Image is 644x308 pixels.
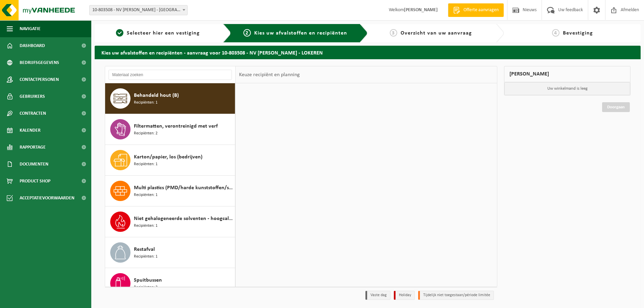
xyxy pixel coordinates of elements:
[116,29,123,37] span: 1
[105,176,235,206] button: Multi plastics (PMD/harde kunststoffen/spanbanden/EPS/folie naturel/folie gemengd) Recipiënten: 1
[243,29,251,37] span: 2
[134,276,162,284] span: Spuitbussen
[418,291,494,300] li: Tijdelijk niet toegestaan/période limitée
[105,83,235,114] button: Behandeld hout (B) Recipiënten: 1
[20,20,41,37] span: Navigatie
[20,54,59,71] span: Bedrijfsgegevens
[134,122,218,130] span: Filtermatten, verontreinigd met verf
[105,237,235,268] button: Restafval Recipiënten: 1
[134,100,158,106] span: Recipiënten: 1
[602,102,630,112] a: Doorgaan
[20,37,45,54] span: Dashboard
[134,284,158,291] span: Recipiënten: 2
[20,71,59,88] span: Contactpersonen
[134,161,158,168] span: Recipiënten: 1
[134,245,155,254] span: Restafval
[95,46,641,59] h2: Kies uw afvalstoffen en recipiënten - aanvraag voor 10-803508 - NV [PERSON_NAME] - LOKEREN
[105,145,235,176] button: Karton/papier, los (bedrijven) Recipiënten: 1
[134,192,158,198] span: Recipiënten: 1
[134,215,233,223] span: Niet gehalogeneerde solventen - hoogcalorisch in 200lt-vat
[89,5,188,15] span: 10-803508 - NV ANDRE DE WITTE - LOKEREN
[404,7,438,13] strong: [PERSON_NAME]
[90,5,187,15] span: 10-803508 - NV ANDRE DE WITTE - LOKEREN
[98,29,218,37] a: 1Selecteer hier een vestiging
[504,82,630,95] p: Uw winkelmand is leeg
[552,29,559,37] span: 4
[20,139,46,156] span: Rapportage
[563,30,593,36] span: Bevestiging
[390,29,397,37] span: 3
[134,91,179,100] span: Behandeld hout (B)
[134,184,233,192] span: Multi plastics (PMD/harde kunststoffen/spanbanden/EPS/folie naturel/folie gemengd)
[134,254,158,260] span: Recipiënten: 1
[462,7,500,14] span: Offerte aanvragen
[134,130,158,137] span: Recipiënten: 2
[134,223,158,229] span: Recipiënten: 1
[105,206,235,237] button: Niet gehalogeneerde solventen - hoogcalorisch in 200lt-vat Recipiënten: 1
[394,291,415,300] li: Holiday
[20,88,45,105] span: Gebruikers
[105,114,235,145] button: Filtermatten, verontreinigd met verf Recipiënten: 2
[127,30,200,36] span: Selecteer hier een vestiging
[254,30,347,36] span: Kies uw afvalstoffen en recipiënten
[401,30,472,36] span: Overzicht van uw aanvraag
[20,122,41,139] span: Kalender
[20,173,50,190] span: Product Shop
[109,70,232,80] input: Materiaal zoeken
[448,3,504,17] a: Offerte aanvragen
[105,268,235,299] button: Spuitbussen Recipiënten: 2
[236,66,303,83] div: Keuze recipiënt en planning
[134,153,202,161] span: Karton/papier, los (bedrijven)
[3,293,113,308] iframe: chat widget
[20,190,74,206] span: Acceptatievoorwaarden
[20,105,46,122] span: Contracten
[20,156,48,173] span: Documenten
[504,66,630,82] div: [PERSON_NAME]
[365,291,390,300] li: Vaste dag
